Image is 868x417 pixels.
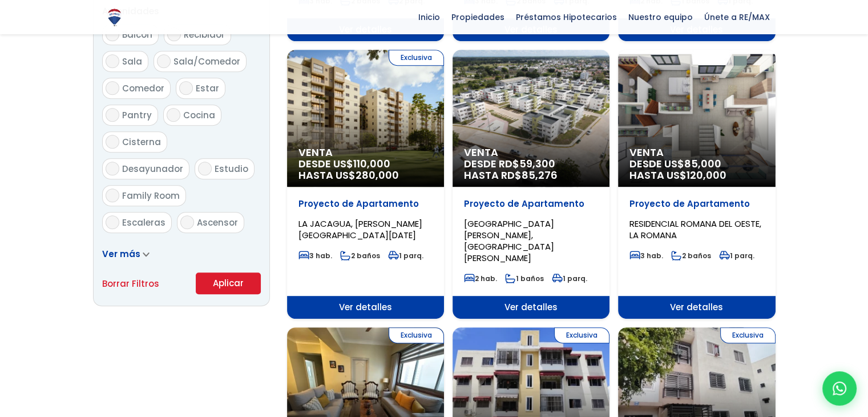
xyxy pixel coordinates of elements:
[629,158,764,181] span: DESDE US$
[629,147,764,158] span: Venta
[510,9,623,26] span: Préstamos Hipotecarios
[298,158,433,181] span: DESDE US$
[167,108,180,122] input: Cocina
[287,296,444,319] span: Ver detalles
[629,198,764,210] p: Proyecto de Apartamento
[167,27,181,41] input: Recibidor
[122,136,161,148] span: Cisterna
[104,7,124,27] img: Logo de REMAX
[298,198,433,210] p: Proyecto de Apartamento
[106,135,119,149] input: Cisterna
[388,251,423,260] span: 1 parq.
[684,157,721,171] span: 85,000
[183,109,215,121] span: Cocina
[464,158,598,181] span: DESDE RD$
[340,251,380,260] span: 2 baños
[106,162,119,175] input: Desayunador
[179,81,193,95] input: Estar
[287,50,444,319] a: Exclusiva Venta DESDE US$110,000 HASTA US$280,000 Proyecto de Apartamento LA JACAGUA, [PERSON_NAM...
[298,251,332,260] span: 3 hab.
[102,248,150,260] a: Ver más
[173,55,240,67] span: Sala/Comedor
[184,29,225,41] span: Recibidor
[122,216,165,228] span: Escaleras
[122,29,152,41] span: Balcón
[196,82,219,94] span: Estar
[106,189,119,202] input: Family Room
[353,157,390,171] span: 110,000
[106,108,119,122] input: Pantry
[505,274,544,283] span: 1 baños
[157,54,171,68] input: Sala/Comedor
[106,81,119,95] input: Comedor
[687,168,726,182] span: 120,000
[671,251,711,260] span: 2 baños
[356,168,399,182] span: 280,000
[122,163,183,175] span: Desayunador
[122,82,164,94] span: Comedor
[629,170,764,181] span: HASTA US$
[554,327,609,343] span: Exclusiva
[464,147,598,158] span: Venta
[106,54,119,68] input: Sala
[106,215,119,229] input: Escaleras
[180,215,194,229] input: Ascensor
[389,50,444,66] span: Exclusiva
[102,248,140,260] span: Ver más
[720,327,776,343] span: Exclusiva
[453,296,609,319] span: Ver detalles
[629,251,663,260] span: 3 hab.
[198,162,212,175] input: Estudio
[122,55,142,67] span: Sala
[215,163,248,175] span: Estudio
[464,218,554,264] span: [GEOGRAPHIC_DATA][PERSON_NAME], [GEOGRAPHIC_DATA][PERSON_NAME]
[618,296,775,319] span: Ver detalles
[122,109,152,121] span: Pantry
[464,198,598,210] p: Proyecto de Apartamento
[464,274,497,283] span: 2 hab.
[719,251,754,260] span: 1 parq.
[106,27,119,41] input: Balcón
[519,157,555,171] span: 59,300
[552,274,587,283] span: 1 parq.
[453,50,609,319] a: Venta DESDE RD$59,300 HASTA RD$85,276 Proyecto de Apartamento [GEOGRAPHIC_DATA][PERSON_NAME], [GE...
[102,276,159,291] a: Borrar Filtros
[197,216,238,228] span: Ascensor
[618,50,775,319] a: Venta DESDE US$85,000 HASTA US$120,000 Proyecto de Apartamento RESIDENCIAL ROMANA DEL OESTE, LA R...
[446,9,510,26] span: Propiedades
[629,218,761,241] span: RESIDENCIAL ROMANA DEL OESTE, LA ROMANA
[464,170,598,181] span: HASTA RD$
[413,9,446,26] span: Inicio
[298,147,433,158] span: Venta
[699,9,776,26] span: Únete a RE/MAX
[298,218,422,241] span: LA JACAGUA, [PERSON_NAME][GEOGRAPHIC_DATA][DATE]
[122,190,180,202] span: Family Room
[196,272,261,294] button: Aplicar
[389,327,444,343] span: Exclusiva
[522,168,558,182] span: 85,276
[298,170,433,181] span: HASTA US$
[623,9,699,26] span: Nuestro equipo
